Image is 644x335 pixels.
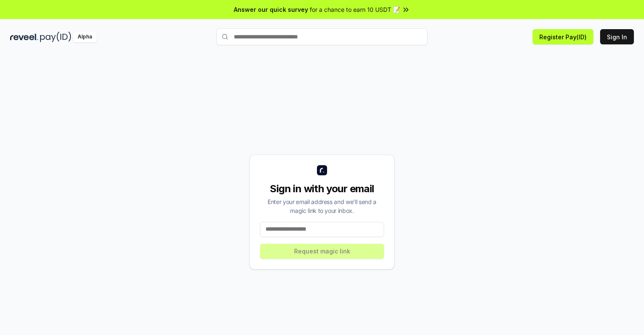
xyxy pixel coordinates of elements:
div: Sign in with your email [260,182,384,196]
span: for a chance to earn 10 USDT 📝 [310,5,400,14]
button: Sign In [600,29,634,44]
span: Answer our quick survey [234,5,308,14]
img: logo_small [317,165,327,175]
img: reveel_dark [10,32,38,42]
button: Register Pay(ID) [533,29,593,44]
div: Alpha [73,32,97,42]
img: pay_id [40,32,71,42]
div: Enter your email address and we’ll send a magic link to your inbox. [260,197,384,215]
